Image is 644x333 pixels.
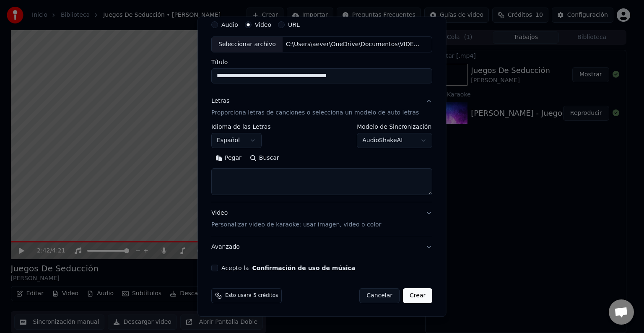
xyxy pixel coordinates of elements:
[283,40,425,49] div: C:\Users\aever\OneDrive\Documentos\VIDEOS SODA\[PERSON_NAME] - De Musica Ligera (El Último Concie...
[255,22,271,28] label: Video
[211,209,381,229] div: Video
[211,124,271,130] label: Idioma de las Letras
[211,202,432,236] button: VideoPersonalizar video de karaoke: usar imagen, video o color
[211,221,381,229] p: Personalizar video de karaoke: usar imagen, video o color
[211,236,432,258] button: Avanzado
[221,265,355,271] label: Acepto la
[252,265,356,271] button: Acepto la
[211,90,432,124] button: LetrasProporciona letras de canciones o selecciona un modelo de auto letras
[211,109,419,117] p: Proporciona letras de canciones o selecciona un modelo de auto letras
[211,151,246,165] button: Pegar
[246,151,283,165] button: Buscar
[225,292,278,299] span: Esto usará 5 créditos
[288,22,300,28] label: URL
[211,124,432,202] div: LetrasProporciona letras de canciones o selecciona un modelo de auto letras
[211,59,432,65] label: Título
[360,288,400,303] button: Cancelar
[212,37,283,52] div: Seleccionar archivo
[221,22,238,28] label: Audio
[357,124,433,130] label: Modelo de Sincronización
[403,288,432,303] button: Crear
[211,97,229,105] div: Letras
